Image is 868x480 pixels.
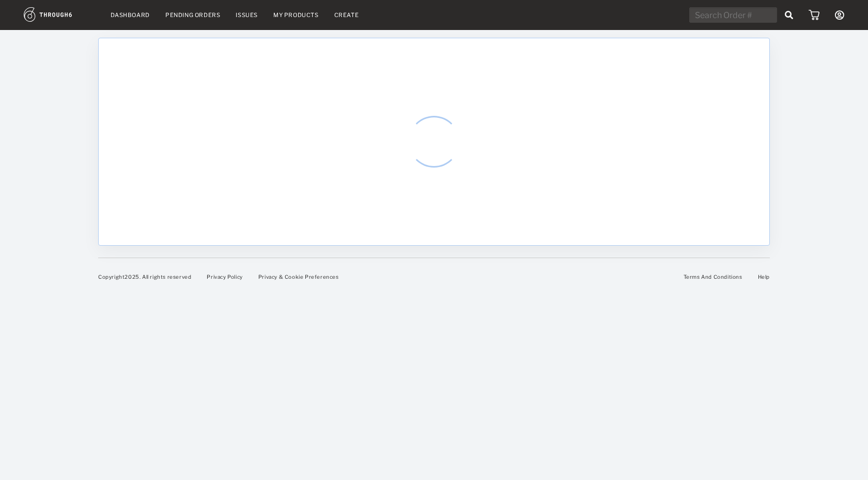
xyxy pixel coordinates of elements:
a: Create [334,11,359,19]
a: Dashboard [111,11,150,19]
span: Copyright 2025 . All rights reserved [98,274,191,280]
a: Pending Orders [165,11,220,19]
input: Search Order # [689,7,777,23]
a: Privacy Policy [207,274,242,280]
a: Help [758,274,770,280]
a: Terms And Conditions [684,274,742,280]
a: Issues [236,11,258,19]
a: My Products [273,11,319,19]
a: Privacy & Cookie Preferences [258,274,339,280]
img: icon_cart.dab5cea1.svg [809,10,819,20]
img: logo.1c10ca64.svg [24,7,95,22]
